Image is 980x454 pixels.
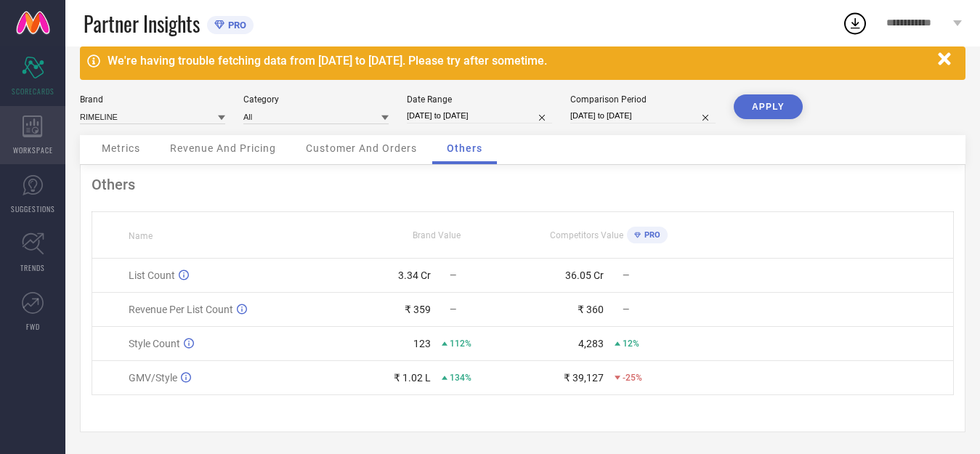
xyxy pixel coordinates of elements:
[13,145,53,155] span: WORKSPACE
[734,94,803,119] button: APPLY
[570,94,716,105] div: Comparison Period
[92,176,954,193] div: Others
[108,54,931,68] div: We're having trouble fetching data from [DATE] to [DATE]. Please try after sometime.
[11,203,55,214] span: SUGGESTIONS
[102,142,140,154] span: Metrics
[450,304,456,315] span: —
[578,338,604,349] div: 4,283
[12,86,54,97] span: SCORECARDS
[20,262,45,273] span: TRENDS
[398,269,431,281] div: 3.34 Cr
[224,20,246,31] span: PRO
[570,108,716,123] input: Select comparison period
[623,270,629,280] span: —
[407,94,552,105] div: Date Range
[84,9,200,38] span: Partner Insights
[623,304,629,315] span: —
[550,230,623,240] span: Competitors Value
[842,10,868,36] div: Open download list
[578,304,604,315] div: ₹ 360
[447,142,482,154] span: Others
[129,338,180,349] span: Style Count
[413,230,461,240] span: Brand Value
[405,304,431,315] div: ₹ 359
[129,269,175,281] span: List Count
[129,231,153,241] span: Name
[129,304,233,315] span: Revenue Per List Count
[170,142,276,154] span: Revenue And Pricing
[306,142,417,154] span: Customer And Orders
[623,339,639,349] span: 12%
[413,338,431,349] div: 123
[641,230,660,240] span: PRO
[450,339,471,349] span: 112%
[450,270,456,280] span: —
[80,94,225,105] div: Brand
[407,108,552,123] input: Select date range
[243,94,389,105] div: Category
[26,321,40,332] span: FWD
[564,372,604,384] div: ₹ 39,127
[623,373,642,383] span: -25%
[450,373,471,383] span: 134%
[129,372,177,384] span: GMV/Style
[565,269,604,281] div: 36.05 Cr
[394,372,431,384] div: ₹ 1.02 L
